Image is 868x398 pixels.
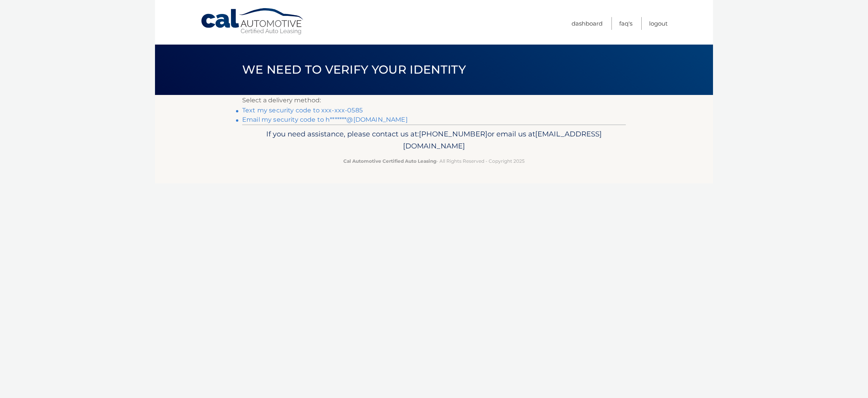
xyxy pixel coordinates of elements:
[242,116,408,123] a: Email my security code to h*******@[DOMAIN_NAME]
[649,17,668,30] a: Logout
[572,17,603,30] a: Dashboard
[242,62,466,77] span: We need to verify your identity
[242,107,363,114] a: Text my security code to xxx-xxx-0585
[419,129,487,138] span: [PHONE_NUMBER]
[200,8,305,35] a: Cal Automotive
[247,157,621,165] p: - All Rights Reserved - Copyright 2025
[242,95,626,106] p: Select a delivery method:
[619,17,632,30] a: FAQ's
[343,158,436,164] strong: Cal Automotive Certified Auto Leasing
[247,128,621,153] p: If you need assistance, please contact us at: or email us at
